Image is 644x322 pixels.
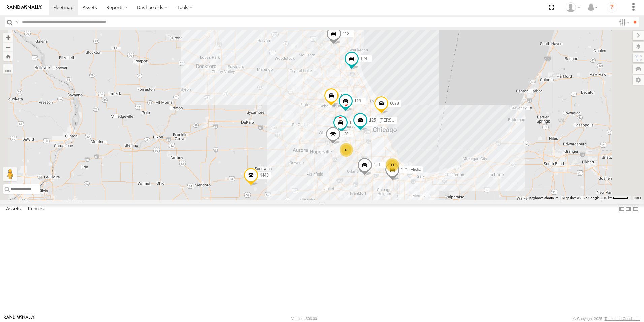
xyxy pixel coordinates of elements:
[601,196,631,200] button: Map Scale: 10 km per 43 pixels
[386,158,399,172] div: 11
[340,143,353,157] div: 13
[3,204,24,214] label: Assets
[349,120,393,125] span: 126 - [PERSON_NAME]
[603,196,613,200] span: 10 km
[625,204,632,214] label: Dock Summary Table to the Right
[605,317,640,321] a: Terms and Conditions
[616,17,631,27] label: Search Filter Options
[3,167,17,181] button: Drag Pegman onto the map to open Street View
[3,52,13,61] button: Zoom Home
[390,101,399,106] span: 6078
[607,2,617,13] i: ?
[633,75,644,85] label: Map Settings
[563,2,583,12] div: Ed Pruneda
[25,204,47,214] label: Fences
[374,163,380,168] span: 111
[4,315,35,322] a: Visit our Website
[562,196,599,200] span: Map data ©2025 Google
[3,33,13,42] button: Zoom in
[3,42,13,52] button: Zoom out
[360,57,367,61] span: 124
[618,204,625,214] label: Dock Summary Table to the Left
[3,64,13,74] label: Measure
[529,196,558,200] button: Keyboard shortcuts
[7,5,42,10] img: rand-logo.svg
[354,99,361,103] span: 119
[260,173,269,178] span: 4448
[342,132,351,137] span: 120 -
[369,118,413,123] span: 125 - [PERSON_NAME]
[343,31,349,36] span: 118
[291,317,317,321] div: Version: 306.00
[573,317,640,321] div: © Copyright 2025 -
[401,168,421,172] span: 121- Elisha
[14,17,20,27] label: Search Query
[632,204,639,214] label: Hide Summary Table
[634,197,641,199] a: Terms (opens in new tab)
